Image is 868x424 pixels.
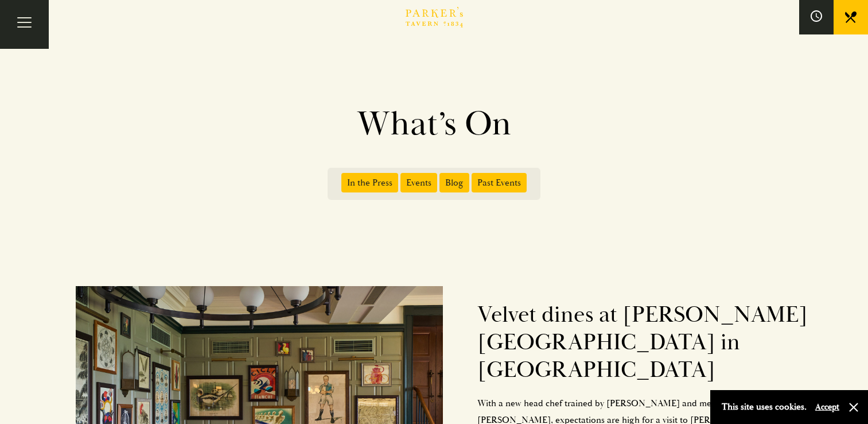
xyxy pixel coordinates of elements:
span: Blog [439,173,469,192]
h1: What’s On [107,103,761,145]
span: Past Events [472,173,527,192]
span: Events [400,173,437,192]
button: Accept [815,402,839,413]
button: Close and accept [848,402,859,413]
p: This site uses cookies. [722,399,807,415]
span: In the Press [341,173,398,192]
h2: Velvet dines at [PERSON_NAME][GEOGRAPHIC_DATA] in [GEOGRAPHIC_DATA] [477,301,809,384]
